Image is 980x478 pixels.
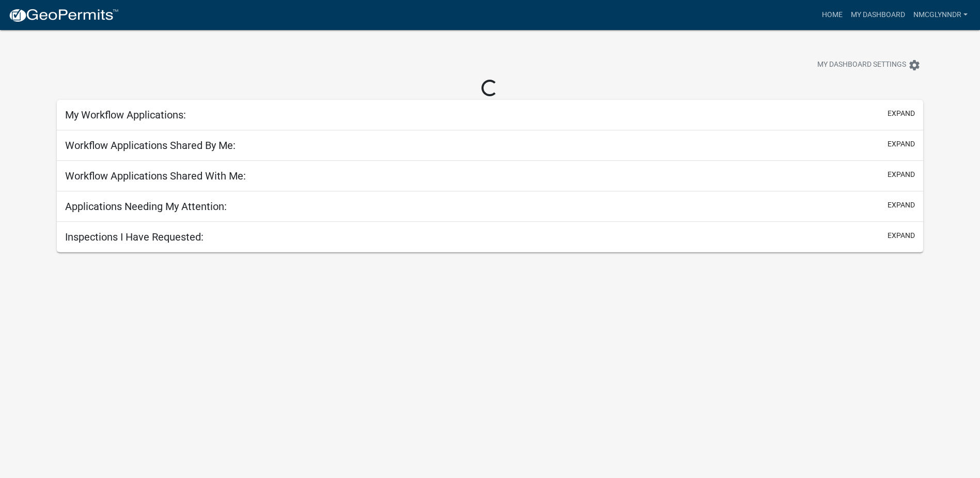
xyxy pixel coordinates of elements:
[888,230,915,241] button: expand
[65,231,204,243] h5: Inspections I Have Requested:
[888,200,915,211] button: expand
[65,200,227,213] h5: Applications Needing My Attention:
[65,139,236,152] h5: Workflow Applications Shared By Me:
[888,169,915,180] button: expand
[847,5,909,25] a: My Dashboard
[65,109,186,121] h5: My Workflow Applications:
[817,59,906,71] span: My Dashboard Settings
[888,108,915,119] button: expand
[65,170,246,182] h5: Workflow Applications Shared With Me:
[809,55,929,75] button: My Dashboard Settingssettings
[818,5,847,25] a: Home
[909,5,972,25] a: nmcglynndr
[888,139,915,150] button: expand
[908,59,921,71] i: settings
